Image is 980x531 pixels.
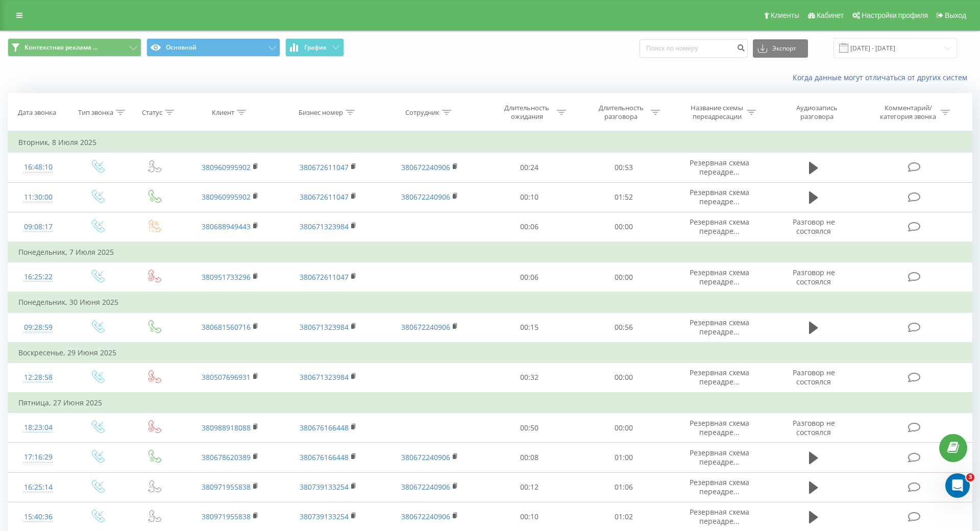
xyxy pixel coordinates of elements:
a: 380672240906 [401,322,450,332]
td: 00:50 [482,413,576,443]
td: 00:56 [576,312,670,343]
span: 3 [966,473,974,481]
div: Длительность ожидания [500,104,554,121]
div: Сотрудник [405,108,439,117]
td: Воскресенье, 29 Июня 2025 [8,343,972,363]
a: 380676166448 [300,452,349,462]
td: 01:52 [576,182,670,212]
span: Выход [945,11,966,19]
a: 380671323984 [300,372,349,382]
span: Резервная схема переадре... [690,158,749,177]
a: 380672240906 [401,452,450,462]
span: Разговор не состоялся [793,268,835,286]
span: Резервная схема переадре... [690,448,749,467]
div: 09:28:59 [18,318,58,337]
td: 00:00 [576,212,670,242]
a: 380688949443 [202,222,251,231]
td: Понедельник, 7 Июля 2025 [8,242,972,262]
span: Резервная схема переадре... [690,217,749,236]
td: Вторник, 8 Июля 2025 [8,132,972,153]
a: 380672240906 [401,482,450,492]
a: 380739133254 [300,512,349,521]
a: 380672240906 [401,162,450,172]
td: 00:12 [482,472,576,502]
div: Дата звонка [18,108,56,117]
div: Клиент [212,108,234,117]
td: 00:53 [576,153,670,182]
div: 17:16:29 [18,447,58,467]
iframe: Intercom live chat [945,473,970,498]
td: Понедельник, 30 Июня 2025 [8,292,972,312]
span: График [304,44,327,51]
a: 380678620389 [202,452,251,462]
div: Бизнес номер [299,108,343,117]
a: 380672611047 [300,162,349,172]
div: 11:30:00 [18,187,58,207]
button: Основной [146,38,280,57]
a: 380960995902 [202,192,251,202]
span: Клиенты [771,11,799,19]
a: 380971955838 [202,482,251,492]
button: График [285,38,344,57]
a: 380672240906 [401,192,450,202]
span: Резервная схема переадре... [690,187,749,206]
td: 00:32 [482,363,576,393]
td: 00:10 [482,182,576,212]
span: Разговор не состоялся [793,418,835,437]
a: Когда данные могут отличаться от других систем [793,73,972,82]
div: Название схемы переадресации [690,104,744,121]
span: Резервная схема переадре... [690,477,749,496]
a: 380671323984 [300,322,349,332]
div: Тип звонка [78,108,113,117]
div: Статус [142,108,162,117]
div: 12:28:58 [18,368,58,388]
td: 00:06 [482,262,576,293]
span: Резервная схема переадре... [690,507,749,526]
td: 00:08 [482,443,576,472]
span: Резервная схема переадре... [690,418,749,437]
div: 16:25:14 [18,477,58,497]
span: Резервная схема переадре... [690,318,749,336]
a: 380671323984 [300,222,349,231]
td: 00:00 [576,262,670,293]
div: Аудиозапись разговора [784,104,850,121]
div: 15:40:36 [18,507,58,527]
td: 00:00 [576,363,670,393]
a: 380971955838 [202,512,251,521]
button: Контекстная реклама ... [8,38,141,57]
td: 00:24 [482,153,576,182]
span: Резервная схема переадре... [690,268,749,286]
div: Комментарий/категория звонка [878,104,938,121]
a: 380960995902 [202,162,251,172]
a: 380988918088 [202,423,251,432]
a: 380672611047 [300,192,349,202]
td: 01:00 [576,443,670,472]
a: 380951733296 [202,272,251,282]
a: 380681560716 [202,322,251,332]
div: 16:48:10 [18,157,58,177]
div: Длительность разговора [594,104,648,121]
button: Экспорт [753,39,808,58]
td: Пятница, 27 Июня 2025 [8,393,972,413]
td: 00:15 [482,312,576,343]
a: 380739133254 [300,482,349,492]
span: Настройки профиля [862,11,928,19]
a: 380507696931 [202,372,251,382]
td: 01:06 [576,472,670,502]
div: 16:25:22 [18,267,58,287]
a: 380672611047 [300,272,349,282]
input: Поиск по номеру [640,39,748,58]
div: 18:23:04 [18,418,58,438]
span: Резервная схема переадре... [690,368,749,387]
div: 09:08:17 [18,217,58,237]
span: Контекстная реклама ... [24,43,97,52]
span: Кабинет [817,11,844,19]
span: Разговор не состоялся [793,217,835,236]
span: Разговор не состоялся [793,368,835,387]
a: 380672240906 [401,512,450,521]
a: 380676166448 [300,423,349,432]
td: 00:06 [482,212,576,242]
td: 00:00 [576,413,670,443]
